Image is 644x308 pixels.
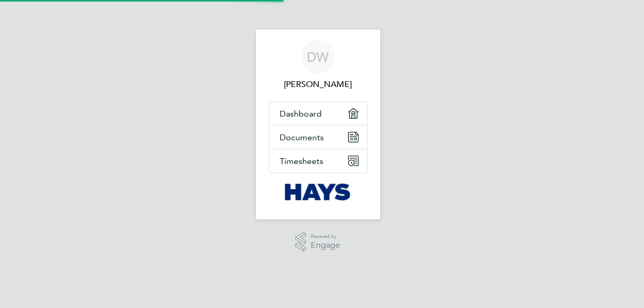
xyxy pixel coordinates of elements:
[280,132,324,142] span: Documents
[295,232,340,252] a: Powered byEngage
[269,78,368,91] span: David Wilson
[311,232,340,241] span: Powered by
[256,30,380,219] nav: Main navigation
[311,241,340,250] span: Engage
[269,126,367,149] a: Documents
[269,102,367,125] a: Dashboard
[285,184,351,200] img: hays-logo-retina.png
[307,50,329,64] span: DW
[269,40,368,91] a: DW[PERSON_NAME]
[280,109,322,119] span: Dashboard
[280,156,323,166] span: Timesheets
[269,149,367,172] a: Timesheets
[269,184,368,200] a: Go to home page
